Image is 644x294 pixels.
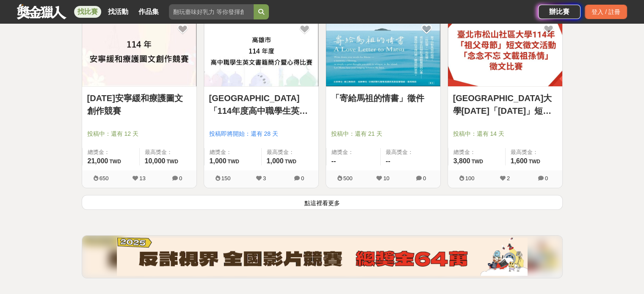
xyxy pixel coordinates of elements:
[166,159,178,165] span: TWD
[386,157,390,165] span: --
[209,92,313,117] a: [GEOGRAPHIC_DATA]「114年度高中職學生英文書籍簡介暨心得比賽」
[179,175,182,181] span: 0
[538,5,580,19] a: 辦比賽
[448,16,562,87] a: Cover Image
[145,148,191,157] span: 最高獎金：
[545,175,548,181] span: 0
[135,6,162,18] a: 作品集
[204,16,318,86] img: Cover Image
[139,175,145,181] span: 13
[87,129,191,138] span: 投稿中：還有 12 天
[453,157,470,165] span: 3,800
[453,148,500,157] span: 總獎金：
[453,129,557,138] span: 投稿中：還有 14 天
[326,16,440,86] img: Cover Image
[332,148,376,157] span: 總獎金：
[529,159,540,165] span: TWD
[326,16,440,87] a: Cover Image
[267,157,284,165] span: 1,000
[82,195,563,210] button: 點這裡看更多
[585,5,627,19] div: 登入 / 註冊
[88,157,108,165] span: 21,000
[105,6,132,18] a: 找活動
[82,16,196,87] a: Cover Image
[263,175,266,181] span: 3
[228,159,239,165] span: TWD
[301,175,304,181] span: 0
[331,92,435,104] a: 「寄給馬祖的情書」徵件
[507,175,510,181] span: 2
[210,157,227,165] span: 1,000
[448,16,562,86] img: Cover Image
[343,175,353,181] span: 500
[169,4,254,19] input: 翻玩臺味好乳力 等你發揮創意！
[74,6,101,18] a: 找比賽
[82,16,196,86] img: Cover Image
[465,175,475,181] span: 100
[331,129,435,138] span: 投稿中：還有 21 天
[145,157,166,165] span: 10,000
[221,175,231,181] span: 150
[204,16,318,87] a: Cover Image
[453,92,557,117] a: [GEOGRAPHIC_DATA]大學[DATE]「[DATE]」短文徵文活動 「念念不忘 文載祖[PERSON_NAME]」徵文比賽
[88,148,134,157] span: 總獎金：
[87,92,191,117] a: [DATE]安寧緩和療護圖文創作競賽
[109,159,121,165] span: TWD
[423,175,426,181] span: 0
[332,157,336,165] span: --
[472,159,483,165] span: TWD
[267,148,313,157] span: 最高獎金：
[209,129,313,138] span: 投稿即將開始：還有 28 天
[100,175,109,181] span: 650
[386,148,435,157] span: 最高獎金：
[285,159,296,165] span: TWD
[383,175,389,181] span: 10
[210,148,256,157] span: 總獎金：
[511,157,528,165] span: 1,600
[511,148,557,157] span: 最高獎金：
[117,238,528,276] img: b4b43df0-ce9d-4ec9-9998-1f8643ec197e.png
